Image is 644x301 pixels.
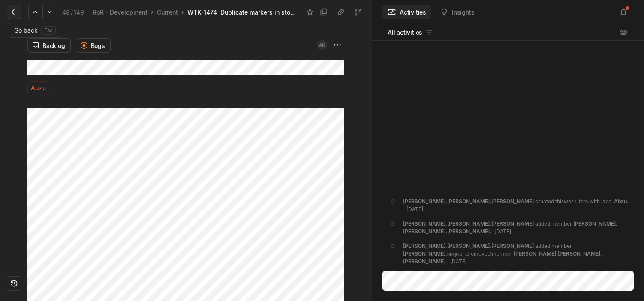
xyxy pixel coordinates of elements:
[403,220,534,227] span: [PERSON_NAME].[PERSON_NAME].[PERSON_NAME]
[31,82,46,94] span: Abzu
[93,8,147,17] div: RoR - Development
[181,8,184,16] div: ›
[91,6,149,18] a: RoR - Development
[403,198,629,213] div: created this work item with label .
[403,198,534,205] span: [PERSON_NAME].[PERSON_NAME].[PERSON_NAME]
[403,243,534,249] span: [PERSON_NAME].[PERSON_NAME].[PERSON_NAME]
[187,8,217,17] div: WTK-1474
[62,8,84,17] div: 49 149
[403,242,629,265] div: added member and removed member .
[9,23,61,38] div: Go back
[494,228,511,235] span: [DATE]
[382,26,439,39] button: All activities
[406,206,423,212] span: [DATE]
[403,250,460,257] span: [PERSON_NAME].limyr
[388,28,422,37] span: All activities
[27,38,71,53] button: Backlog
[435,5,479,19] button: Insights
[450,258,467,265] span: [DATE]
[319,40,325,50] span: AN
[91,41,105,50] span: Bugs
[71,9,73,16] span: /
[403,220,629,235] div: added member .
[220,8,298,17] div: Duplicate markers in stop place map
[41,26,56,35] kbd: esc
[155,6,180,18] a: Current
[382,5,431,19] button: Activities
[151,8,153,16] div: ›
[76,38,111,53] button: Bugs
